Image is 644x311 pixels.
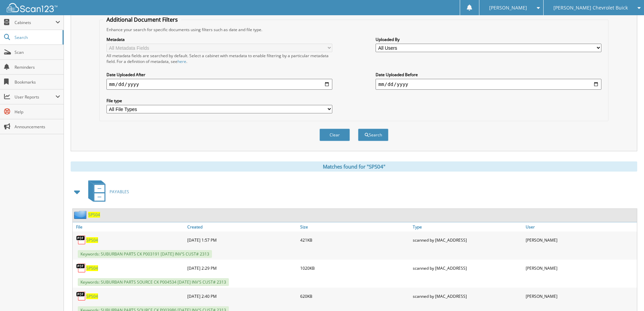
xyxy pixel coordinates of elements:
[106,98,332,104] label: File type
[106,79,332,90] input: start
[524,261,637,275] div: [PERSON_NAME]
[186,289,299,303] div: [DATE] 2:40 PM
[110,189,129,195] span: PAYABLES
[524,222,637,231] a: User
[186,261,299,275] div: [DATE] 2:29 PM
[106,72,332,77] label: Date Uploaded After
[376,37,601,42] label: Uploaded By
[411,289,524,303] div: scanned by [MAC_ADDRESS]
[76,263,86,273] img: PDF.png
[7,3,57,12] img: scan123-logo-white.svg
[610,279,644,311] iframe: Chat Widget
[15,94,55,100] span: User Reports
[71,161,637,172] div: Matches found for "SPS04"
[73,222,186,231] a: File
[103,27,605,32] div: Enhance your search for specific documents using filters such as date and file type.
[78,250,212,258] span: Keywords: SUBURBAN PARTS CK P003191 [DATE] INV'S CUST# 2313
[299,222,411,231] a: Size
[106,37,332,42] label: Metadata
[524,289,637,303] div: [PERSON_NAME]
[299,261,411,275] div: 1020KB
[177,59,186,64] a: here
[86,265,98,271] a: SPS04
[76,235,86,245] img: PDF.png
[15,20,55,25] span: Cabinets
[103,16,181,23] legend: Additional Document Filters
[15,49,60,55] span: Scan
[86,293,98,299] a: SPS04
[186,233,299,247] div: [DATE] 1:57 PM
[186,222,299,231] a: Created
[299,233,411,247] div: 421KB
[88,212,100,218] a: SPS04
[376,72,601,77] label: Date Uploaded Before
[411,222,524,231] a: Type
[78,278,229,286] span: Keywords: SUBURBAN PARTS SOURCE CK P004534 [DATE] INV'S CUST# 2313
[84,178,129,205] a: PAYABLES
[489,6,527,10] span: [PERSON_NAME]
[86,237,98,243] a: SPS04
[524,233,637,247] div: [PERSON_NAME]
[15,109,60,115] span: Help
[106,53,332,64] div: All metadata fields are searched by default. Select a cabinet with metadata to enable filtering b...
[15,64,60,70] span: Reminders
[376,79,601,90] input: end
[411,261,524,275] div: scanned by [MAC_ADDRESS]
[319,129,350,141] button: Clear
[74,210,88,219] img: folder2.png
[76,291,86,301] img: PDF.png
[553,6,628,10] span: [PERSON_NAME] Chevrolet Buick
[15,35,59,40] span: Search
[411,233,524,247] div: scanned by [MAC_ADDRESS]
[15,79,60,85] span: Bookmarks
[358,129,388,141] button: Search
[15,124,60,130] span: Announcements
[299,289,411,303] div: 620KB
